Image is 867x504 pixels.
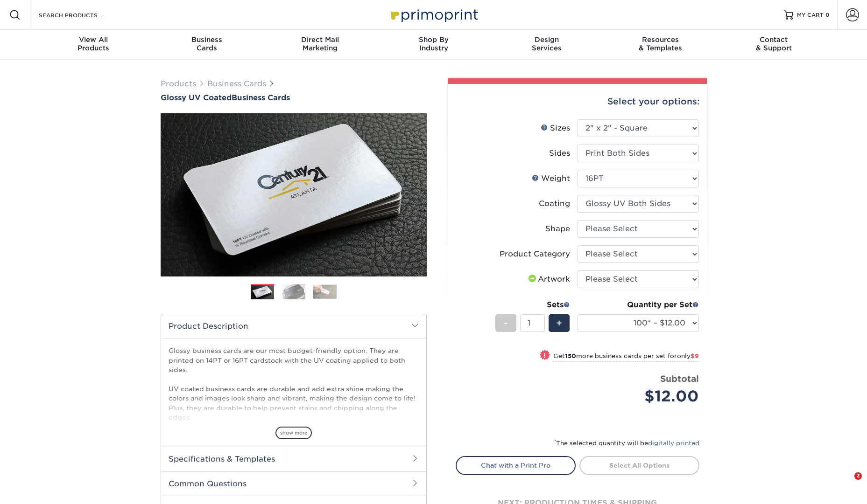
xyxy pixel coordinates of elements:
[161,93,427,102] h1: Business Cards
[556,316,562,330] span: +
[565,352,576,359] strong: 150
[161,93,232,102] span: Glossy UV Coated
[579,456,699,475] a: Select All Options
[263,30,377,60] a: Direct MailMarketing
[553,352,699,362] small: Get more business cards per set for
[490,30,604,60] a: DesignServices
[717,35,831,44] span: Contact
[604,30,717,60] a: Resources& Templates
[500,249,570,260] div: Product Category
[677,352,699,359] span: only
[161,314,426,338] h2: Product Description
[313,284,337,299] img: Business Cards 03
[150,35,263,52] div: Cards
[377,35,490,52] div: Industry
[169,346,419,469] p: Glossy business cards are our most budget-friendly option. They are printed on 14PT or 16PT cards...
[161,93,427,102] a: Glossy UV CoatedBusiness Cards
[532,173,570,184] div: Weight
[263,35,377,44] span: Direct Mail
[660,373,699,384] strong: Subtotal
[717,30,831,60] a: Contact& Support
[456,84,699,119] div: Select your options:
[37,35,150,52] div: Products
[490,35,604,52] div: Services
[490,35,604,44] span: Design
[835,472,858,495] iframe: Intercom live chat
[604,35,717,44] span: Resources
[604,35,717,52] div: & Templates
[161,447,426,471] h2: Specifications & Templates
[38,9,129,21] input: SEARCH PRODUCTS.....
[825,12,830,18] span: 0
[691,352,699,359] span: $9
[545,223,570,235] div: Shape
[495,299,570,311] div: Sets
[263,35,377,52] div: Marketing
[585,385,699,407] div: $12.00
[527,274,570,285] div: Artwork
[539,198,570,209] div: Coating
[377,30,490,60] a: Shop ByIndustry
[282,283,305,300] img: Business Cards 02
[578,299,699,311] div: Quantity per Set
[504,316,508,330] span: -
[648,440,699,447] a: digitally printed
[377,35,490,44] span: Shop By
[797,11,824,19] span: MY CART
[161,79,196,88] a: Products
[541,123,570,134] div: Sizes
[854,472,862,480] span: 2
[207,79,266,88] a: Business Cards
[161,471,426,496] h2: Common Questions
[543,351,546,360] span: !
[554,440,699,447] small: The selected quantity will be
[456,456,576,475] a: Chat with a Print Pro
[549,148,570,159] div: Sides
[275,427,312,439] span: show more
[150,35,263,44] span: Business
[387,5,480,25] img: Primoprint
[150,30,263,60] a: BusinessCards
[37,35,150,44] span: View All
[37,30,150,60] a: View AllProducts
[161,62,427,328] img: Glossy UV Coated 01
[2,476,79,501] iframe: Google Customer Reviews
[251,281,274,304] img: Business Cards 01
[717,35,831,52] div: & Support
